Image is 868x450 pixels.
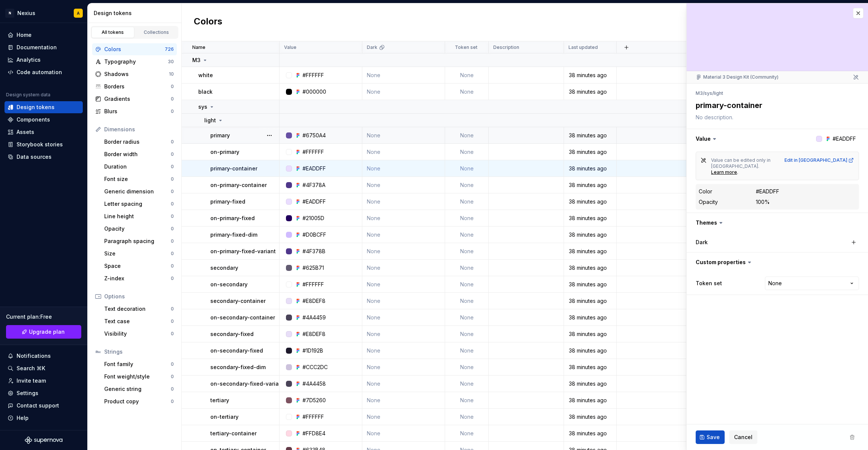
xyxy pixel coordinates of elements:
[564,181,616,189] div: 38 minutes ago
[25,436,62,444] a: Supernova Logo
[362,243,445,260] td: None
[303,264,324,272] div: #625B71
[564,380,616,388] div: 38 minutes ago
[210,330,254,338] p: secondary-fixed
[92,105,177,117] a: Blurs0
[5,126,83,138] a: Assets
[569,44,598,50] p: Last updated
[696,280,722,287] label: Token set
[17,68,62,76] div: Code automation
[707,433,720,441] span: Save
[564,165,616,172] div: 38 minutes ago
[101,315,177,327] a: Text case0
[169,71,174,77] div: 10
[210,165,257,172] p: primary-container
[445,425,489,442] td: None
[171,164,174,170] div: 0
[104,213,171,220] div: Line height
[367,44,377,50] p: Dark
[104,225,171,233] div: Opacity
[696,90,703,96] li: M3
[171,361,174,367] div: 0
[104,305,171,313] div: Text decoration
[104,360,171,368] div: Font family
[303,198,326,205] div: #EADDFF
[5,114,83,126] a: Components
[711,169,737,175] a: Learn more
[77,10,80,16] div: A
[362,425,445,442] td: None
[5,41,83,53] a: Documentation
[17,414,29,422] div: Help
[694,99,857,112] textarea: primary-container
[104,330,171,337] div: Visibility
[104,318,171,325] div: Text case
[729,430,757,444] button: Cancel
[138,29,175,35] div: Collections
[362,127,445,144] td: None
[445,342,489,359] td: None
[564,330,616,338] div: 38 minutes ago
[445,177,489,193] td: None
[303,248,325,255] div: #4F378B
[17,9,35,17] div: Nexius
[171,331,174,337] div: 0
[165,46,174,52] div: 726
[92,93,177,105] a: Gradients0
[362,409,445,425] td: None
[445,210,489,227] td: None
[104,398,171,405] div: Product copy
[104,275,171,282] div: Z-index
[445,309,489,326] td: None
[5,9,14,18] div: N
[101,185,177,198] a: Generic dimension0
[198,103,207,111] p: sys
[104,250,171,257] div: Size
[204,117,216,124] p: light
[171,263,174,269] div: 0
[696,430,725,444] button: Save
[284,44,296,50] p: Value
[94,29,132,35] div: All tokens
[445,392,489,409] td: None
[171,226,174,232] div: 0
[101,371,177,383] a: Font weight/style0
[171,251,174,257] div: 0
[198,71,213,79] p: white
[445,326,489,342] td: None
[171,398,174,404] div: 0
[17,352,51,360] div: Notifications
[171,201,174,207] div: 0
[564,264,616,272] div: 38 minutes ago
[92,43,177,55] a: Colors726
[168,59,174,65] div: 30
[712,90,714,96] li: /
[362,84,445,100] td: None
[104,46,165,53] div: Colors
[445,359,489,376] td: None
[303,380,326,388] div: #4A4458
[5,66,83,78] a: Code automation
[101,210,177,222] a: Line height0
[17,402,59,409] div: Contact support
[101,136,177,148] a: Border radius0
[210,214,255,222] p: on-primary-fixed
[171,306,174,312] div: 0
[5,362,83,374] button: Search ⌘K
[171,374,174,380] div: 0
[17,389,38,397] div: Settings
[104,237,171,245] div: Paragraph spacing
[564,214,616,222] div: 38 minutes ago
[564,248,616,255] div: 38 minutes ago
[101,383,177,395] a: Generic string0
[445,227,489,243] td: None
[703,90,704,96] li: /
[362,309,445,326] td: None
[104,385,171,393] div: Generic string
[362,359,445,376] td: None
[564,231,616,239] div: 38 minutes ago
[17,153,52,161] div: Data sources
[5,412,83,424] button: Help
[210,314,275,321] p: on-secondary-container
[756,198,770,206] div: 100%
